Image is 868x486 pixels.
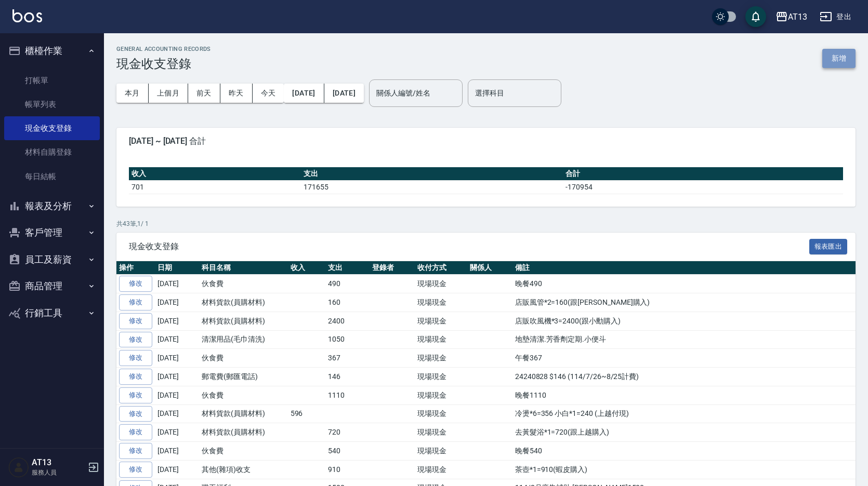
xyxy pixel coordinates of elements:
[512,349,856,368] td: 午餐367
[188,84,220,103] button: 前天
[129,167,301,181] th: 收入
[325,368,370,386] td: 146
[284,84,324,103] button: [DATE]
[199,275,288,293] td: 伙食費
[199,460,288,479] td: 其他(雜項)收支
[119,350,152,366] a: 修改
[155,460,199,479] td: [DATE]
[199,442,288,461] td: 伙食費
[116,46,211,52] h2: GENERAL ACCOUNTING RECORDS
[415,404,467,423] td: 現場現金
[199,261,288,275] th: 科目名稱
[119,313,152,329] a: 修改
[512,330,856,349] td: 地墊清潔.芳香劑定期.小便斗
[8,457,29,478] img: Person
[4,219,100,246] button: 客戶管理
[155,330,199,349] td: [DATE]
[119,387,152,403] a: 修改
[199,386,288,404] td: 伙食費
[155,275,199,293] td: [DATE]
[4,140,100,164] a: 材料自購登錄
[119,424,152,440] a: 修改
[325,312,370,330] td: 2400
[325,275,370,293] td: 490
[199,330,288,349] td: 清潔用品(毛巾清洗)
[324,84,364,103] button: [DATE]
[325,423,370,442] td: 720
[119,443,152,459] a: 修改
[301,180,563,194] td: 171655
[325,293,370,312] td: 160
[788,10,807,23] div: AT13
[220,84,253,103] button: 昨天
[119,276,152,292] a: 修改
[816,7,856,26] button: 登出
[512,442,856,461] td: 晚餐540
[119,369,152,385] a: 修改
[809,239,848,255] button: 報表匯出
[415,386,467,404] td: 現場現金
[4,165,100,188] a: 每日結帳
[512,312,856,330] td: 店販吹風機*3=2400(跟小勳購入)
[149,84,188,103] button: 上個月
[415,261,467,275] th: 收付方式
[253,84,284,103] button: 今天
[512,404,856,423] td: 冷燙*6=356 小白*1=240 (上越付現)
[32,468,85,477] p: 服務人員
[129,241,809,252] span: 現金收支登錄
[129,180,301,194] td: 701
[325,261,370,275] th: 支出
[119,294,152,310] a: 修改
[199,349,288,368] td: 伙食費
[155,312,199,330] td: [DATE]
[325,386,370,404] td: 1110
[467,261,512,275] th: 關係人
[155,423,199,442] td: [DATE]
[809,241,848,251] a: 報表匯出
[415,460,467,479] td: 現場現金
[325,460,370,479] td: 910
[512,386,856,404] td: 晚餐1110
[119,332,152,348] a: 修改
[155,404,199,423] td: [DATE]
[119,406,152,422] a: 修改
[325,330,370,349] td: 1050
[4,300,100,327] button: 行銷工具
[116,57,211,71] h3: 現金收支登錄
[415,293,467,312] td: 現場現金
[12,9,42,22] img: Logo
[415,368,467,386] td: 現場現金
[155,442,199,461] td: [DATE]
[155,386,199,404] td: [DATE]
[512,275,856,293] td: 晚餐490
[512,423,856,442] td: 去黃髮浴*1=720(跟上越購入)
[822,49,856,68] button: 新增
[415,442,467,461] td: 現場現金
[199,368,288,386] td: 郵電費(郵匯電話)
[771,6,811,28] button: AT13
[415,330,467,349] td: 現場現金
[415,275,467,293] td: 現場現金
[4,69,100,92] a: 打帳單
[155,349,199,368] td: [DATE]
[822,53,856,63] a: 新增
[325,349,370,368] td: 367
[288,404,326,423] td: 596
[415,312,467,330] td: 現場現金
[199,404,288,423] td: 材料貨款(員購材料)
[199,293,288,312] td: 材料貨款(員購材料)
[116,84,149,103] button: 本月
[119,462,152,478] a: 修改
[415,423,467,442] td: 現場現金
[116,261,155,275] th: 操作
[512,368,856,386] td: 24240828 $146 (114/7/26~8/25計費)
[4,116,100,140] a: 現金收支登錄
[563,180,843,194] td: -170954
[370,261,415,275] th: 登錄者
[325,442,370,461] td: 540
[512,460,856,479] td: 茶壺*1=910(蝦皮購入)
[4,37,100,64] button: 櫃檯作業
[129,136,843,146] span: [DATE] ~ [DATE] 合計
[301,167,563,181] th: 支出
[4,246,100,273] button: 員工及薪資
